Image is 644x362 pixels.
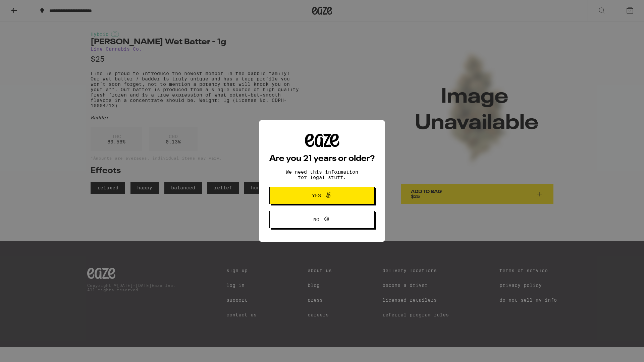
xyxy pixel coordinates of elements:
p: We need this information for legal stuff. [280,169,364,180]
button: Yes [269,187,375,204]
h2: Are you 21 years or older? [269,155,375,163]
button: No [269,211,375,228]
iframe: Opens a widget where you can find more information [602,342,637,359]
span: Yes [312,193,321,198]
span: No [313,217,319,222]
